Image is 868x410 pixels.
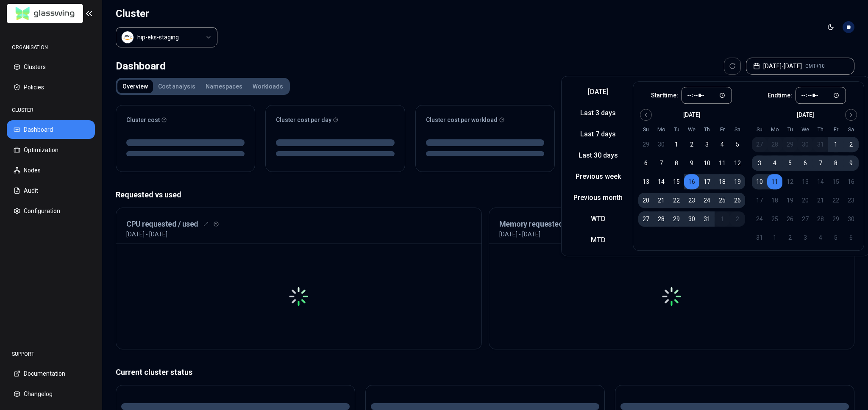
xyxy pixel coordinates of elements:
[7,78,95,97] button: Policies
[567,106,629,120] button: Last 3 days
[828,155,843,171] button: 8
[638,174,654,189] button: 13
[699,126,715,133] th: Thursday
[638,211,654,227] button: 27
[845,109,857,121] button: Go to next month
[426,116,544,124] div: Cluster cost per workload
[200,80,248,93] button: Namespaces
[752,155,767,171] button: 3
[669,155,684,171] button: 8
[684,137,699,152] button: 2
[499,230,540,238] p: [DATE] - [DATE]
[699,155,715,171] button: 10
[669,126,684,133] th: Tuesday
[730,137,745,152] button: 5
[126,116,245,124] div: Cluster cost
[654,174,669,189] button: 14
[126,230,167,238] p: [DATE] - [DATE]
[684,193,699,208] button: 23
[798,137,813,152] button: 30
[248,80,288,93] button: Workloads
[638,137,654,152] button: 29
[638,155,654,171] button: 6
[699,174,715,189] button: 17
[640,109,652,121] button: Go to previous month
[137,33,179,42] div: hip-eks-staging
[669,211,684,227] button: 29
[782,126,798,133] th: Tuesday
[7,202,95,220] button: Configuration
[699,193,715,208] button: 24
[828,137,843,152] button: 1
[123,33,132,42] img: aws
[699,211,715,227] button: 31
[683,111,701,119] div: [DATE]
[567,212,629,226] button: WTD
[654,137,669,152] button: 30
[798,126,813,133] th: Wednesday
[684,155,699,171] button: 9
[715,137,730,152] button: 4
[767,174,782,189] button: 11
[12,4,78,24] img: GlassWing
[7,102,95,119] div: CLUSTER
[7,141,95,159] button: Optimization
[768,92,792,98] label: End time:
[116,58,166,75] div: Dashboard
[752,126,767,133] th: Sunday
[752,137,767,152] button: 27
[654,211,669,227] button: 28
[7,364,95,383] button: Documentation
[669,137,684,152] button: 1
[730,126,745,133] th: Saturday
[126,218,198,230] h3: CPU requested / used
[669,174,684,189] button: 15
[567,191,629,205] button: Previous month
[798,155,813,171] button: 6
[7,58,95,76] button: Clusters
[813,137,828,152] button: 31
[116,189,854,201] p: Requested vs used
[7,385,95,403] button: Changelog
[813,126,828,133] th: Thursday
[730,193,745,208] button: 26
[767,155,782,171] button: 4
[116,7,217,20] h1: Cluster
[654,126,669,133] th: Monday
[828,126,843,133] th: Friday
[651,92,678,98] label: Start time:
[638,193,654,208] button: 20
[805,63,825,69] span: GMT+10
[730,211,745,227] button: 2
[654,155,669,171] button: 7
[767,137,782,152] button: 28
[767,126,782,133] th: Monday
[116,27,217,47] button: Select a value
[684,174,699,189] button: 16
[654,193,669,208] button: 21
[730,155,745,171] button: 12
[782,137,798,152] button: 29
[843,126,859,133] th: Saturday
[7,181,95,200] button: Audit
[567,127,629,141] button: Last 7 days
[843,155,859,171] button: 9
[715,126,730,133] th: Friday
[567,149,629,162] button: Last 30 days
[567,233,629,247] button: MTD
[7,120,95,139] button: Dashboard
[116,366,854,378] p: Current cluster status
[843,137,859,152] button: 2
[117,80,153,93] button: Overview
[669,193,684,208] button: 22
[715,174,730,189] button: 18
[746,58,854,75] button: [DATE]-[DATE]GMT+10
[7,161,95,180] button: Nodes
[699,137,715,152] button: 3
[567,85,629,99] button: [DATE]
[276,116,394,124] div: Cluster cost per day
[797,111,814,119] div: [DATE]
[7,39,95,56] div: ORGANISATION
[730,174,745,189] button: 19
[715,193,730,208] button: 25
